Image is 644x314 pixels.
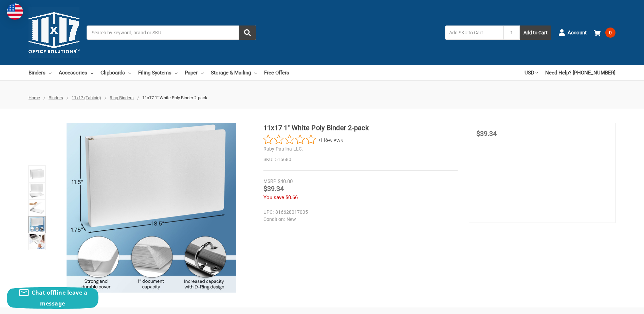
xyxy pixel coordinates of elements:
span: Account [568,29,587,37]
img: 11x17 1" White Poly Binder 2-pack [30,166,44,181]
span: $40.00 [278,178,293,185]
a: Need Help? [PHONE_NUMBER] [545,65,615,80]
dd: New [263,216,455,223]
button: Chat offline leave a message [7,287,98,309]
div: MSRP [263,178,276,185]
img: 11x17 white poly binder with a durable cover, shown open and closed for detailed view. [30,200,44,215]
a: Ruby Paulina LLC. [263,146,303,152]
dt: SKU: [263,156,273,163]
img: 11x17 1" White Poly Binder 2-pack [67,123,236,293]
dd: 515680 [263,156,458,163]
span: $0.66 [286,194,298,200]
span: 0 Reviews [319,135,343,145]
span: You save [263,194,284,200]
a: Clipboards [100,65,131,80]
span: Chat offline leave a message [32,289,87,307]
img: 11x17 1" White Poly Binder 2-pack [30,234,44,249]
dd: 816628017005 [263,209,455,216]
a: Binders [29,65,52,80]
dt: Condition: [263,216,285,223]
a: USD [525,65,538,80]
dt: UPC: [263,209,274,216]
a: Binders [49,95,63,100]
a: 11x17 (Tabloid) [72,95,101,100]
img: 11x17 1" White Poly Binder 2-pack [30,183,44,198]
span: $39.34 [476,129,497,138]
a: Filing Systems [138,65,178,80]
h1: 11x17 1" White Poly Binder 2-pack [263,123,458,133]
img: duty and tax information for United States [7,3,23,20]
a: 0 [594,24,615,41]
span: 0 [605,28,615,38]
a: Free Offers [264,65,289,80]
input: Search by keyword, brand or SKU [87,25,256,40]
a: Home [29,95,40,100]
a: Ring Binders [110,95,134,100]
img: 11x17.com [29,7,79,58]
a: Paper [185,65,204,80]
a: Accessories [59,65,93,80]
a: Storage & Mailing [211,65,257,80]
a: Account [558,24,587,41]
img: 11x17 1" White Poly Binder 2-pack [30,217,44,232]
span: 11x17 1" White Poly Binder 2-pack [142,95,207,100]
span: $39.34 [263,185,284,193]
input: Add SKU to Cart [445,25,503,40]
button: Rated 0 out of 5 stars from 0 reviews. Jump to reviews. [263,135,343,145]
button: Add to Cart [520,25,551,40]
